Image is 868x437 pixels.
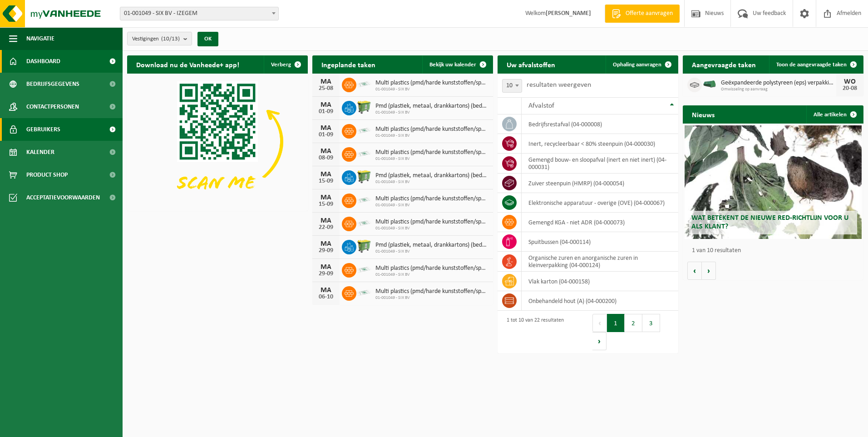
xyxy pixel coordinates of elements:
[375,103,488,110] span: Pmd (plastiek, metaal, drankkartons) (bedrijven)
[317,148,335,155] div: MA
[841,78,859,85] div: WO
[613,62,661,68] span: Ophaling aanvragen
[522,272,678,291] td: vlak karton (04-000158)
[26,50,60,73] span: Dashboard
[776,62,847,68] span: Toon de aangevraagde taken
[356,76,372,92] img: LP-SK-00500-LPE-16
[120,7,278,20] span: 01-001049 - SIX BV - IZEGEM
[317,217,335,224] div: MA
[317,224,335,231] div: 22-09
[375,79,488,87] span: Multi plastics (pmd/harde kunststoffen/spanbanden/eps/folie naturel/folie gemeng...
[721,79,836,87] span: Geëxpandeerde polystyreen (eps) verpakking (> 1 m² per stuk), recycleerbaar
[356,215,372,231] img: LP-SK-00500-LPE-16
[312,55,385,73] h2: Ingeplande taken
[356,238,372,254] img: WB-0660-HPE-GN-50
[687,262,702,280] button: Vorige
[702,80,717,88] img: HK-XK-22-GN-00
[264,55,307,74] button: Verberg
[375,156,488,162] span: 01-001049 - SIX BV
[683,105,724,123] h2: Nieuws
[522,134,678,154] td: inert, recycleerbaar < 80% steenpuin (04-000030)
[683,55,765,73] h2: Aangevraagde taken
[317,171,335,178] div: MA
[375,133,488,139] span: 01-001049 - SIX BV
[317,271,335,277] div: 29-09
[522,213,678,232] td: gemengd KGA - niet ADR (04-000073)
[317,78,335,85] div: MA
[375,265,488,272] span: Multi plastics (pmd/harde kunststoffen/spanbanden/eps/folie naturel/folie gemeng...
[375,110,488,115] span: 01-001049 - SIX BV
[502,313,564,351] div: 1 tot 10 van 22 resultaten
[317,294,335,300] div: 06-10
[120,7,279,20] span: 01-001049 - SIX BV - IZEGEM
[702,262,716,280] button: Volgende
[26,141,54,164] span: Kalender
[26,95,79,118] span: Contactpersonen
[522,154,678,174] td: gemengd bouw- en sloopafval (inert en niet inert) (04-000031)
[356,262,372,277] img: LP-SK-00500-LPE-16
[127,32,192,45] button: Vestigingen(10/13)
[317,248,335,254] div: 29-09
[197,32,218,46] button: OK
[375,218,488,226] span: Multi plastics (pmd/harde kunststoffen/spanbanden/eps/folie naturel/folie gemeng...
[317,109,335,115] div: 01-09
[356,123,372,138] img: LP-SK-00500-LPE-16
[375,203,488,208] span: 01-001049 - SIX BV
[691,214,848,230] span: Wat betekent de nieuwe RED-richtlijn voor u als klant?
[317,155,335,161] div: 08-09
[375,295,488,301] span: 01-001049 - SIX BV
[317,287,335,294] div: MA
[502,79,522,93] span: 10
[375,226,488,231] span: 01-001049 - SIX BV
[623,9,675,18] span: Offerte aanvragen
[429,62,476,68] span: Bekijk uw kalender
[375,195,488,203] span: Multi plastics (pmd/harde kunststoffen/spanbanden/eps/folie naturel/folie gemeng...
[26,164,68,186] span: Product Shop
[132,32,180,46] span: Vestigingen
[356,285,372,300] img: LP-SK-00500-LPE-16
[522,174,678,193] td: zuiver steenpuin (HMRP) (04-000054)
[841,85,859,92] div: 20-08
[522,114,678,134] td: bedrijfsrestafval (04-000008)
[422,55,492,74] a: Bekijk uw kalender
[127,55,248,73] h2: Download nu de Vanheede+ app!
[375,242,488,249] span: Pmd (plastiek, metaal, drankkartons) (bedrijven)
[356,192,372,208] img: LP-SK-00500-LPE-16
[375,172,488,179] span: Pmd (plastiek, metaal, drankkartons) (bedrijven)
[375,272,488,278] span: 01-001049 - SIX BV
[769,55,863,74] a: Toon de aangevraagde taken
[317,194,335,201] div: MA
[642,314,660,332] button: 3
[356,146,372,161] img: LP-SK-00500-LPE-16
[356,99,372,115] img: WB-0660-HPE-GN-50
[317,240,335,248] div: MA
[375,87,488,92] span: 01-001049 - SIX BV
[26,73,79,95] span: Bedrijfsgegevens
[806,105,863,124] a: Alle artikelen
[592,332,607,350] button: Next
[26,27,54,50] span: Navigatie
[317,263,335,271] div: MA
[498,55,564,73] h2: Uw afvalstoffen
[503,79,522,92] span: 10
[605,5,680,23] a: Offerte aanvragen
[527,81,591,89] label: resultaten weergeven
[26,118,60,141] span: Gebruikers
[271,62,291,68] span: Verberg
[592,314,607,332] button: Previous
[317,85,335,92] div: 25-08
[685,125,862,239] a: Wat betekent de nieuwe RED-richtlijn voor u als klant?
[127,74,308,209] img: Download de VHEPlus App
[375,179,488,185] span: 01-001049 - SIX BV
[607,314,625,332] button: 1
[522,291,678,311] td: onbehandeld hout (A) (04-000200)
[317,101,335,109] div: MA
[375,149,488,156] span: Multi plastics (pmd/harde kunststoffen/spanbanden/eps/folie naturel/folie gemeng...
[161,36,180,42] count: (10/13)
[375,126,488,133] span: Multi plastics (pmd/harde kunststoffen/spanbanden/eps/folie naturel/folie gemeng...
[546,10,591,17] strong: [PERSON_NAME]
[692,248,859,254] p: 1 van 10 resultaten
[522,232,678,252] td: spuitbussen (04-000114)
[606,55,677,74] a: Ophaling aanvragen
[317,178,335,184] div: 15-09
